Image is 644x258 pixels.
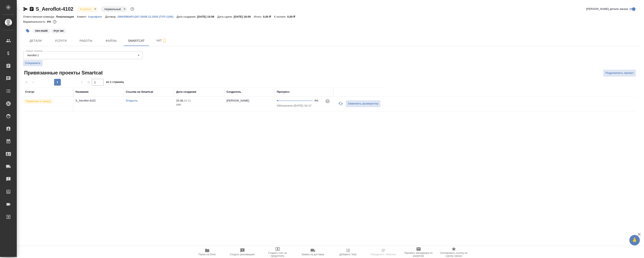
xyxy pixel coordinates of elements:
[314,99,322,103] div: 4%
[176,103,222,107] p: 2025
[184,99,191,102] p: 10:13
[177,15,197,18] p: Дата создания:
[336,99,346,109] button: Обновить прогресс
[254,15,263,18] p: Итого:
[23,69,103,76] span: Привязанные проекты Smartcat
[23,20,47,23] p: Маржинальность:
[36,6,73,12] a: S_Aeroflot-4102
[77,6,98,12] div: В работе
[76,38,96,43] span: Работы
[126,90,153,94] div: Ссылка на Smartcat
[263,15,274,18] p: 0,00 ₽
[52,19,57,25] button: 0.00 RUB; 0.00 USD;
[217,15,234,18] p: Дата сдачи:
[117,15,177,18] a: 29063984/Р/1287-20/09.12.2020 (ТУП-1185)
[103,7,122,11] button: Нормальный
[26,38,46,43] span: Детали
[106,79,124,86] span: из 1 страниц
[117,15,177,18] p: 29063984/Р/1287-20/09.12.2020 (ТУП-1185)
[126,38,146,43] span: Smartcat
[197,15,217,18] p: [DATE] 10:08
[130,6,135,12] button: Доп статусы указывают на важность/срочность заказа
[26,99,51,103] p: Привязан к заказу
[51,29,66,32] span: тут же
[346,100,381,107] button: Заменить разверстку
[629,235,640,245] button: 🙏
[75,99,122,103] p: S_Aeroflot-4102
[101,38,121,43] span: Файлы
[77,15,88,18] p: Клиент:
[25,61,40,65] span: Сохранить
[53,29,64,33] p: #тут же
[287,15,298,18] p: 0,00 ₽
[47,20,52,23] p: 0%
[126,99,138,102] a: Открыть
[79,7,93,11] button: В работе
[234,15,254,18] p: [DATE] 18:00
[101,6,127,12] div: В работе
[226,90,241,94] div: Создатель
[56,15,77,18] p: Локализация
[23,26,32,35] button: Добавить тэг
[29,7,34,12] button: Скопировать ссылку
[277,90,290,94] div: Прогресс
[277,104,312,107] span: Обновлено [DATE] 10:17
[176,99,184,102] p: 25.08,
[25,90,35,94] div: Статус
[88,15,105,18] a: Аэрофлот
[176,90,196,94] div: Дата создания
[586,7,628,11] span: [PERSON_NAME] детали заказа
[631,236,638,245] span: 🙏
[23,15,56,18] p: Ответственная команда:
[26,53,40,57] button: Aeroflot 1
[605,71,634,76] span: Подключить проект
[23,60,43,66] button: Сохранить
[162,38,167,43] svg: Подписаться
[23,7,28,12] button: Скопировать ссылку для ЯМессенджера
[32,29,51,32] span: en-multi
[226,99,249,102] p: [PERSON_NAME]
[35,29,48,33] p: #en-multi
[151,38,172,43] span: Чат
[603,69,636,77] button: Подключить проект
[75,90,88,94] div: Название
[88,15,105,18] p: Аэрофлот
[51,38,71,43] span: Услуги
[274,15,287,18] p: К оплате:
[348,101,378,106] span: Заменить разверстку
[105,15,117,18] p: Договор:
[23,51,143,59] div: Aeroflot 1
